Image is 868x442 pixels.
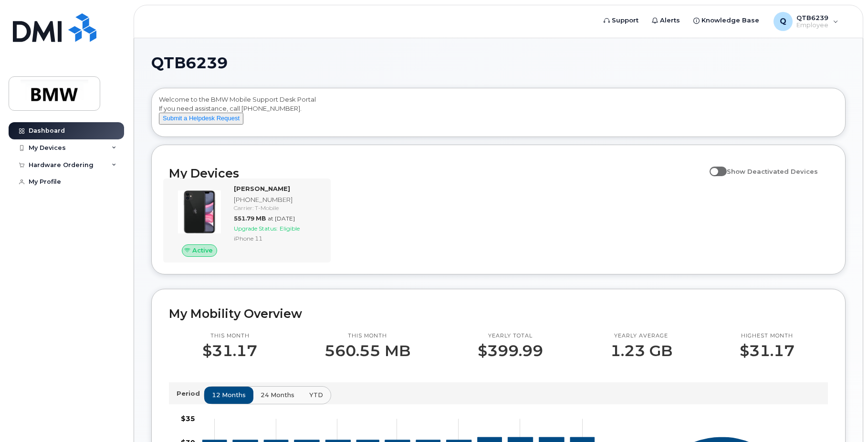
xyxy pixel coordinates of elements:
[177,189,222,235] img: iPhone_11.jpg
[181,414,195,423] tspan: $35
[169,306,828,321] h2: My Mobility Overview
[268,215,295,222] span: at [DATE]
[159,95,838,133] div: Welcome to the BMW Mobile Support Desk Portal If you need assistance, call [PHONE_NUMBER].
[151,56,228,70] span: QTB6239
[234,185,290,192] strong: [PERSON_NAME]
[740,332,795,340] p: Highest month
[261,390,294,400] span: 24 months
[740,342,795,359] p: $31.17
[234,225,278,232] span: Upgrade Status:
[177,389,204,398] p: Period
[826,400,861,435] iframe: Messenger Launcher
[234,195,321,204] div: [PHONE_NUMBER]
[324,332,410,340] p: This month
[610,342,672,359] p: 1.23 GB
[710,162,717,170] input: Show Deactivated Devices
[309,390,323,400] span: YTD
[159,113,243,125] button: Submit a Helpdesk Request
[202,332,257,340] p: This month
[234,204,321,212] div: Carrier: T-Mobile
[169,184,325,257] a: Active[PERSON_NAME][PHONE_NUMBER]Carrier: T-Mobile551.79 MBat [DATE]Upgrade Status:EligibleiPhone 11
[478,332,543,340] p: Yearly total
[192,246,213,255] span: Active
[280,225,300,232] span: Eligible
[234,234,321,242] div: iPhone 11
[202,342,257,359] p: $31.17
[159,114,243,122] a: Submit a Helpdesk Request
[478,342,543,359] p: $399.99
[324,342,410,359] p: 560.55 MB
[234,215,266,222] span: 551.79 MB
[727,168,818,175] span: Show Deactivated Devices
[169,166,705,180] h2: My Devices
[610,332,672,340] p: Yearly average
